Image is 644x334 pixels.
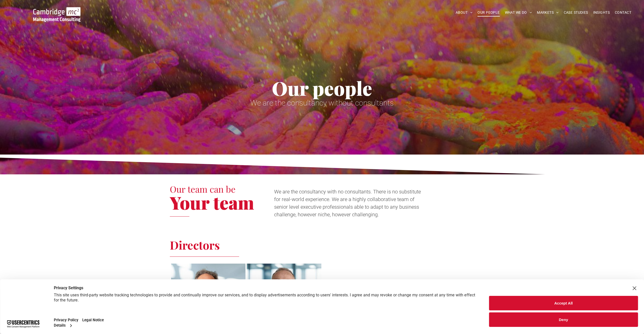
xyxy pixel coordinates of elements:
[274,189,421,218] span: We are the consultancy with no consultants. There is no substitute for real-world experience. We ...
[170,237,220,252] span: Directors
[250,98,394,107] span: We are the consultancy without consultants
[272,75,372,101] span: Our people
[453,9,475,17] a: ABOUT
[170,183,236,195] span: Our team can be
[33,7,80,22] img: Go to Homepage
[561,9,591,17] a: CASE STUDIES
[612,9,634,17] a: CONTACT
[591,9,612,17] a: INSIGHTS
[502,9,535,17] a: WHAT WE DO
[534,9,561,17] a: MARKETS
[475,9,502,17] a: OUR PEOPLE
[170,190,254,214] span: Your team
